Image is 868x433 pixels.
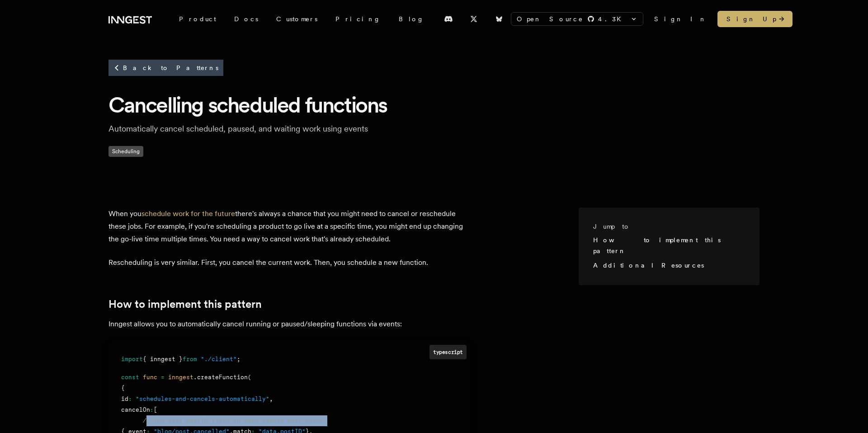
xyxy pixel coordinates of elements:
[150,406,154,413] span: :
[517,14,584,24] span: Open Source
[654,14,707,24] a: Sign In
[225,11,267,27] a: Docs
[429,345,467,359] div: typescript
[108,318,470,330] p: Inngest allows you to automatically cancel running or paused/sleeping functions via events:
[108,298,470,311] h2: How to implement this pattern
[142,209,235,218] a: schedule work for the future
[143,374,157,381] span: func
[168,374,193,381] span: inngest
[593,236,721,254] a: How to implement this pattern
[183,356,197,362] span: from
[390,11,433,27] a: Blog
[326,11,390,27] a: Pricing
[161,374,165,381] span: =
[464,12,484,26] a: X
[193,374,248,381] span: .createFunction
[267,11,326,27] a: Customers
[108,256,470,269] p: Rescheduling is very similar. First, you cancel the current work. Then, you schedule a new function.
[108,146,143,157] span: Scheduling
[248,374,251,381] span: (
[143,417,327,424] span: // The data.postID field in both events must match.
[717,11,793,27] a: Sign Up
[108,122,398,135] p: Automatically cancel scheduled, paused, and waiting work using events
[108,60,223,76] a: Back to Patterns
[121,385,125,391] span: {
[136,395,269,402] span: "schedules-and-cancels-automatically"
[108,91,759,119] h1: Cancelling scheduled functions
[439,12,458,26] a: Discord
[121,356,143,362] span: import
[121,374,139,381] span: const
[598,14,627,24] span: 4.3 K
[237,356,241,362] span: ;
[269,395,273,402] span: ,
[121,406,150,413] span: cancelOn
[489,12,509,26] a: Bluesky
[593,222,738,231] h3: Jump to
[108,207,470,245] p: When you there's always a chance that you might need to cancel or reschedule these jobs. For exam...
[154,406,157,413] span: [
[143,356,183,362] span: { inngest }
[128,395,132,402] span: :
[201,356,237,362] span: "./client"
[593,262,704,269] a: Additional Resources
[170,11,225,27] div: Product
[121,395,128,402] span: id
